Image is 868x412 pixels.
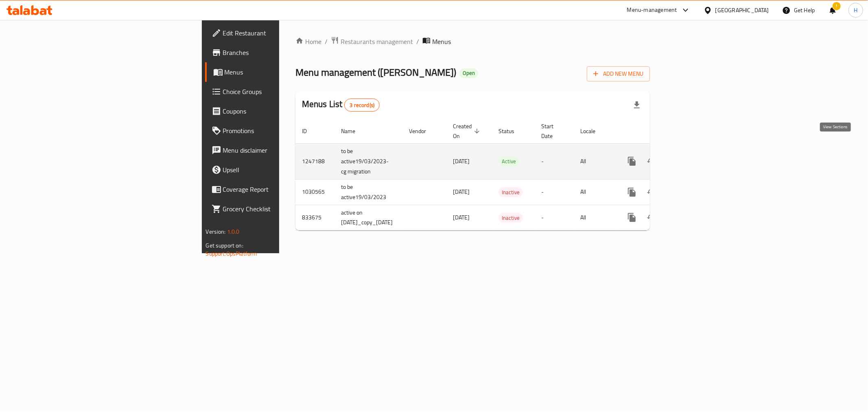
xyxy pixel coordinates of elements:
[227,226,240,237] span: 1.0.0
[622,151,642,171] button: more
[344,99,380,112] div: Total records count
[498,157,519,166] span: Active
[416,37,419,46] li: /
[302,98,380,112] h2: Menus List
[642,182,661,202] button: Change Status
[205,82,347,101] a: Choice Groups
[574,179,616,205] td: All
[335,205,402,230] td: active on [DATE]_copy_[DATE]
[341,126,366,136] span: Name
[205,121,347,140] a: Promotions
[225,67,340,77] span: Menus
[627,95,647,115] div: Export file
[223,126,340,136] span: Promotions
[587,66,650,81] button: Add New Menu
[205,180,347,199] a: Coverage Report
[223,48,340,57] span: Branches
[206,248,258,259] a: Support.OpsPlatform
[459,68,478,78] div: Open
[593,69,643,79] span: Add New Menu
[535,143,574,179] td: -
[205,43,347,62] a: Branches
[223,204,340,214] span: Grocery Checklist
[627,5,677,15] div: Menu-management
[205,160,347,180] a: Upsell
[535,205,574,230] td: -
[223,106,340,116] span: Coupons
[206,240,243,251] span: Get support on:
[498,157,519,167] div: Active
[541,121,564,141] span: Start Date
[453,186,470,197] span: [DATE]
[295,63,456,81] span: Menu management ( [PERSON_NAME] )
[206,226,226,237] span: Version:
[535,179,574,205] td: -
[223,165,340,175] span: Upsell
[341,37,413,46] span: Restaurants management
[574,143,616,179] td: All
[580,126,606,136] span: Locale
[205,140,347,160] a: Menu disclaimer
[205,23,347,43] a: Edit Restaurant
[205,101,347,121] a: Coupons
[574,205,616,230] td: All
[223,28,340,38] span: Edit Restaurant
[498,213,523,223] span: Inactive
[345,101,379,109] span: 3 record(s)
[205,62,347,82] a: Menus
[498,188,523,197] span: Inactive
[223,87,340,96] span: Choice Groups
[223,145,340,155] span: Menu disclaimer
[205,199,347,219] a: Grocery Checklist
[331,36,413,47] a: Restaurants management
[642,208,661,227] button: Change Status
[295,36,650,47] nav: breadcrumb
[642,151,661,171] button: Change Status
[622,182,642,202] button: more
[453,212,470,223] span: [DATE]
[453,156,470,167] span: [DATE]
[409,126,437,136] span: Vendor
[432,37,451,46] span: Menus
[335,143,402,179] td: to be active19/03/2023-cg migration
[854,6,857,15] span: H
[498,126,525,136] span: Status
[622,208,642,227] button: more
[223,184,340,194] span: Coverage Report
[715,6,769,15] div: [GEOGRAPHIC_DATA]
[616,119,707,144] th: Actions
[335,179,402,205] td: to be active19/03/2023
[459,70,478,77] span: Open
[302,126,317,136] span: ID
[453,121,482,141] span: Created On
[295,119,707,231] table: enhanced table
